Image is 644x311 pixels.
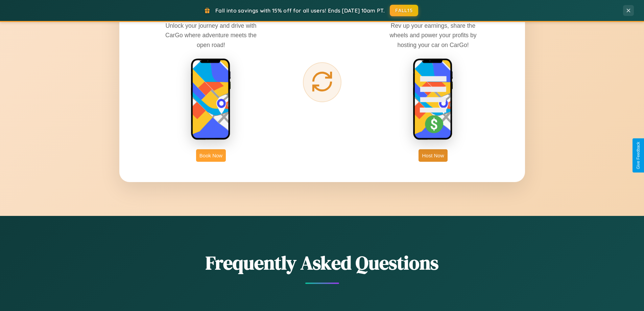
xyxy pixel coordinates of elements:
button: Book Now [196,149,226,162]
p: Rev up your earnings, share the wheels and power your profits by hosting your car on CarGo! [382,21,484,49]
div: Give Feedback [636,142,641,169]
span: Fall into savings with 15% off for all users! Ends [DATE] 10am PT. [215,7,385,14]
button: FALL15 [390,5,418,16]
img: rent phone [191,58,231,141]
button: Host Now [419,149,447,162]
p: Unlock your journey and drive with CarGo where adventure meets the open road! [160,21,262,49]
img: host phone [413,58,453,141]
h2: Frequently Asked Questions [119,250,525,276]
